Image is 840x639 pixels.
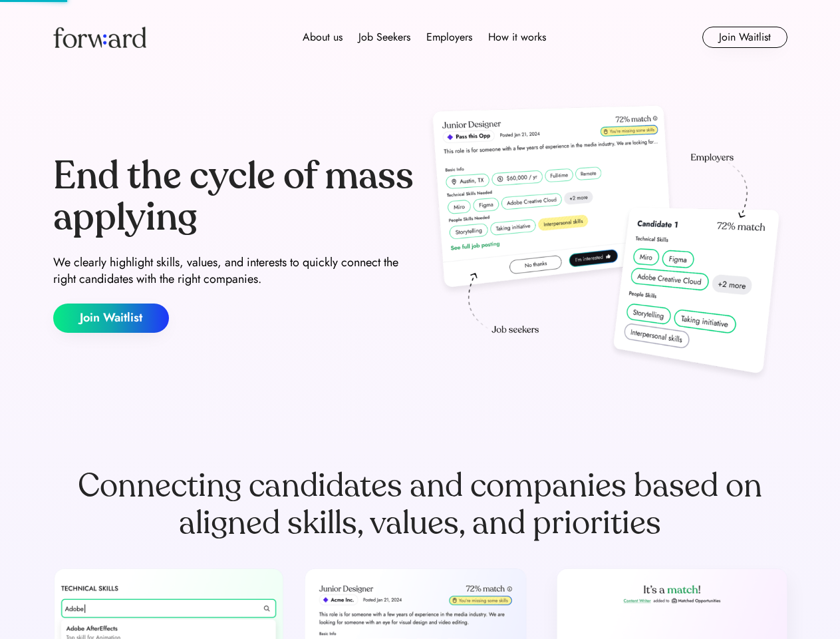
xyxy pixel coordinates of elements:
div: Connecting candidates and companies based on aligned skills, values, and priorities [53,467,787,542]
div: End the cycle of mass applying [53,156,415,238]
div: We clearly highlight skills, values, and interests to quickly connect the right candidates with t... [53,254,415,288]
div: Job Seekers [358,29,410,45]
img: hero-image.png [426,101,787,387]
button: Join Waitlist [702,27,787,48]
div: How it works [488,29,546,45]
img: Forward logo [53,27,146,48]
button: Join Waitlist [53,304,169,333]
div: About us [303,29,343,45]
div: Employers [426,29,472,45]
